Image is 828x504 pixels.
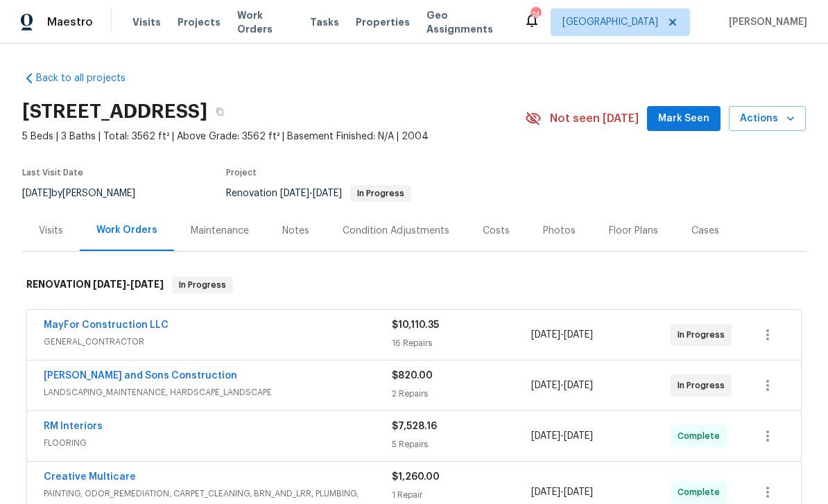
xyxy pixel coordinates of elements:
span: [DATE] [531,330,560,340]
a: [PERSON_NAME] and Sons Construction [44,371,237,381]
span: Geo Assignments [426,8,507,36]
span: Actions [740,110,795,128]
span: Complete [678,485,725,499]
span: Maestro [47,15,93,29]
span: [DATE] [564,381,593,390]
div: 1 Repair [392,488,531,502]
span: In Progress [352,189,410,198]
span: 5 Beds | 3 Baths | Total: 3562 ft² | Above Grade: 3562 ft² | Basement Finished: N/A | 2004 [22,130,525,144]
span: Project [226,168,257,177]
span: $10,110.35 [392,320,439,330]
span: [DATE] [22,189,51,198]
span: Not seen [DATE] [550,112,639,125]
span: [DATE] [531,431,560,441]
span: $820.00 [392,371,433,381]
div: Cases [691,224,719,238]
span: In Progress [678,328,730,342]
span: [DATE] [564,330,593,340]
div: 16 Repairs [392,336,531,350]
button: Copy Address [207,99,232,124]
div: Costs [483,224,510,238]
div: 2 Repairs [392,387,531,401]
span: GENERAL_CONTRACTOR [44,335,392,349]
div: Notes [282,224,309,238]
div: RENOVATION [DATE]-[DATE]In Progress [22,263,806,307]
span: [DATE] [93,279,126,289]
h6: RENOVATION [26,277,164,293]
span: Last Visit Date [22,168,83,177]
button: Actions [729,106,806,132]
div: Photos [543,224,576,238]
span: Mark Seen [658,110,709,128]
div: Maintenance [191,224,249,238]
span: - [531,485,593,499]
h2: [STREET_ADDRESS] [22,105,207,119]
span: In Progress [678,379,730,392]
span: [GEOGRAPHIC_DATA] [562,15,658,29]
span: - [531,429,593,443]
span: [PERSON_NAME] [723,15,807,29]
a: Creative Multicare [44,472,136,482]
span: - [531,379,593,392]
span: Work Orders [237,8,293,36]
span: - [280,189,342,198]
span: [DATE] [531,487,560,497]
span: Projects [178,15,221,29]
div: 5 Repairs [392,437,531,451]
span: Renovation [226,189,411,198]
span: LANDSCAPING_MAINTENANCE, HARDSCAPE_LANDSCAPE [44,385,392,399]
span: Complete [678,429,725,443]
span: [DATE] [130,279,164,289]
button: Mark Seen [647,106,721,132]
div: 74 [531,8,540,22]
span: [DATE] [531,381,560,390]
a: RM Interiors [44,422,103,431]
span: $1,260.00 [392,472,440,482]
span: [DATE] [564,431,593,441]
div: by [PERSON_NAME] [22,185,152,202]
span: Visits [132,15,161,29]
div: Visits [39,224,63,238]
span: Tasks [310,17,339,27]
a: MayFor Construction LLC [44,320,169,330]
div: Work Orders [96,223,157,237]
span: [DATE] [564,487,593,497]
span: [DATE] [313,189,342,198]
a: Back to all projects [22,71,155,85]
span: [DATE] [280,189,309,198]
span: - [531,328,593,342]
div: Floor Plans [609,224,658,238]
span: - [93,279,164,289]
div: Condition Adjustments [343,224,449,238]
span: In Progress [173,278,232,292]
span: FLOORING [44,436,392,450]
span: $7,528.16 [392,422,437,431]
span: Properties [356,15,410,29]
